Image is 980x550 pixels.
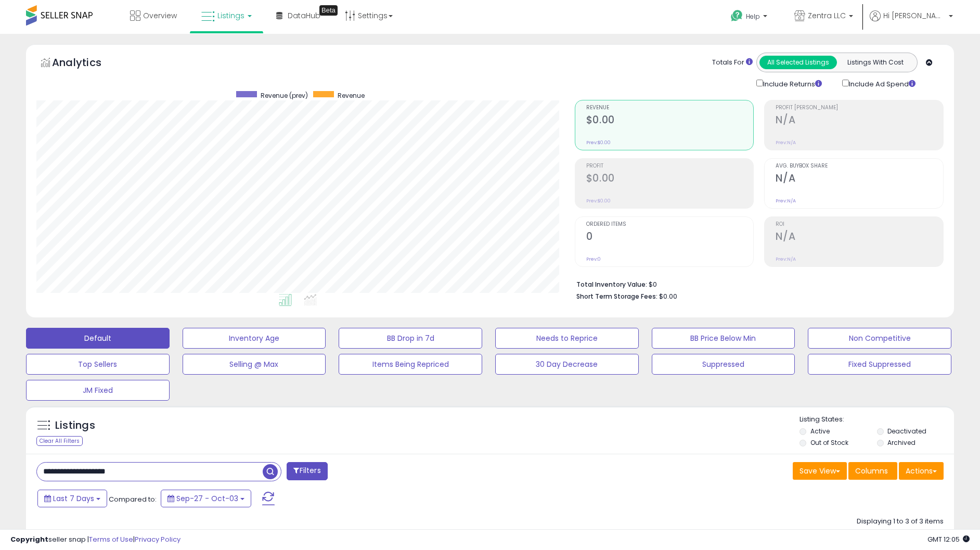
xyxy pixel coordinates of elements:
[808,10,846,21] span: Zentra LLC
[261,91,308,100] span: Revenue (prev)
[576,292,657,301] b: Short Term Storage Fees:
[808,354,951,375] button: Fixed Suppressed
[339,354,482,375] button: Items Being Repriced
[836,56,914,69] button: Listings With Cost
[776,172,943,186] h2: N/A
[808,328,951,349] button: Non Competitive
[712,58,753,68] div: Totals For
[586,114,754,128] h2: $0.00
[586,163,754,169] span: Profit
[586,139,611,146] small: Prev: $0.00
[870,10,953,34] a: Hi [PERSON_NAME]
[586,256,601,262] small: Prev: 0
[855,466,888,476] span: Columns
[161,490,251,507] button: Sep-27 - Oct-03
[810,438,848,447] label: Out of Stock
[10,534,48,544] strong: Copyright
[586,105,754,111] span: Revenue
[899,462,944,480] button: Actions
[135,534,180,544] a: Privacy Policy
[793,462,847,480] button: Save View
[37,490,107,507] button: Last 7 Days
[36,436,83,446] div: Clear All Filters
[143,10,177,21] span: Overview
[776,139,796,146] small: Prev: N/A
[776,231,943,245] h2: N/A
[776,198,796,204] small: Prev: N/A
[834,78,932,89] div: Include Ad Spend
[26,354,170,375] button: Top Sellers
[927,534,970,544] span: 2025-10-12 12:05 GMT
[586,198,611,204] small: Prev: $0.00
[848,462,897,480] button: Columns
[26,380,170,401] button: JM Fixed
[746,12,760,21] span: Help
[652,354,795,375] button: Suppressed
[883,10,946,21] span: Hi [PERSON_NAME]
[576,280,647,289] b: Total Inventory Value:
[887,427,926,436] label: Deactivated
[586,231,754,245] h2: 0
[176,493,238,504] span: Sep-27 - Oct-03
[183,354,326,375] button: Selling @ Max
[800,415,953,425] p: Listing States:
[749,78,834,89] div: Include Returns
[723,2,778,34] a: Help
[776,163,943,169] span: Avg. Buybox Share
[319,5,338,16] div: Tooltip anchor
[759,56,837,69] button: All Selected Listings
[586,172,754,186] h2: $0.00
[217,10,244,21] span: Listings
[776,222,943,227] span: ROI
[338,91,365,100] span: Revenue
[495,354,639,375] button: 30 Day Decrease
[288,10,320,21] span: DataHub
[495,328,639,349] button: Needs to Reprice
[52,55,122,72] h5: Analytics
[287,462,327,480] button: Filters
[776,105,943,111] span: Profit [PERSON_NAME]
[776,114,943,128] h2: N/A
[586,222,754,227] span: Ordered Items
[887,438,915,447] label: Archived
[55,418,95,433] h5: Listings
[576,277,936,290] li: $0
[339,328,482,349] button: BB Drop in 7d
[53,493,94,504] span: Last 7 Days
[730,9,743,22] i: Get Help
[857,517,944,527] div: Displaying 1 to 3 of 3 items
[652,328,795,349] button: BB Price Below Min
[109,494,157,504] span: Compared to:
[10,535,180,545] div: seller snap | |
[89,534,133,544] a: Terms of Use
[659,291,677,301] span: $0.00
[776,256,796,262] small: Prev: N/A
[26,328,170,349] button: Default
[810,427,830,436] label: Active
[183,328,326,349] button: Inventory Age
